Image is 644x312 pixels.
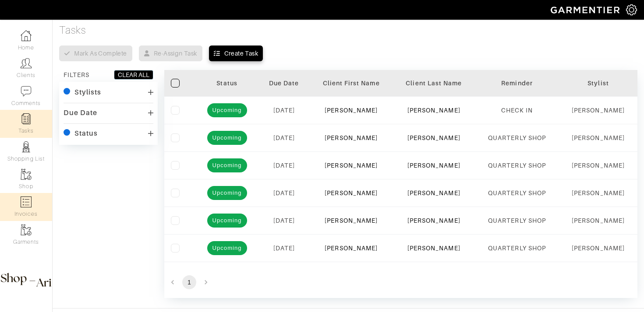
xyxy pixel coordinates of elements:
span: [DATE] [273,134,295,141]
a: [PERSON_NAME] [407,162,460,169]
span: [DATE] [273,245,295,252]
button: page 1 [182,275,196,289]
a: [PERSON_NAME] [407,245,460,252]
img: clients-icon-6bae9207a08558b7cb47a8932f037763ab4055f8c8b6bfacd5dc20c3e0201464.png [21,58,32,69]
div: Due Date [64,109,97,117]
div: CHECK IN [481,106,552,115]
div: Reminder [481,79,552,88]
img: dashboard-icon-dbcd8f5a0b271acd01030246c82b418ddd0df26cd7fceb0bd07c9910d44c42f6.png [21,30,32,41]
a: [PERSON_NAME] [325,134,378,141]
a: [PERSON_NAME] [325,217,378,224]
nav: pagination navigation [164,275,637,289]
div: QUARTERLY SHOP [481,189,552,197]
span: Upcoming [207,161,247,170]
div: Client Last Name [400,79,468,88]
img: reminder-icon-8004d30b9f0a5d33ae49ab947aed9ed385cf756f9e5892f1edd6e32f2345188e.png [21,113,32,124]
a: [PERSON_NAME] [325,189,378,196]
span: Upcoming [207,189,247,197]
div: Due Date [265,79,303,88]
a: [PERSON_NAME] [407,107,460,114]
a: [PERSON_NAME] [407,134,460,141]
button: Create Task [209,46,263,61]
div: [PERSON_NAME] [566,189,631,197]
img: garmentier-logo-header-white-b43fb05a5012e4ada735d5af1a66efaba907eab6374d6393d1fbf88cb4ef424d.png [546,2,626,18]
span: Upcoming [207,244,247,252]
span: Upcoming [207,216,247,225]
div: Stylists [74,88,101,97]
span: [DATE] [273,217,295,224]
div: QUARTERLY SHOP [481,244,552,252]
div: [PERSON_NAME] [566,161,631,170]
a: [PERSON_NAME] [407,189,460,196]
img: gear-icon-white-bd11855cb880d31180b6d7d6211b90ccbf57a29d726f0c71d8c61bd08dd39cc2.png [626,4,637,15]
img: garments-icon-b7da505a4dc4fd61783c78ac3ca0ef83fa9d6f193b1c9dc38574b1d14d53ca28.png [21,224,32,235]
img: garments-icon-b7da505a4dc4fd61783c78ac3ca0ef83fa9d6f193b1c9dc38574b1d14d53ca28.png [21,169,32,180]
div: Status [74,129,98,138]
a: [PERSON_NAME] [407,217,460,224]
span: [DATE] [273,189,295,196]
img: comment-icon-a0a6a9ef722e966f86d9cbdc48e553b5cf19dbc54f86b18d962a5391bc8f6eb6.png [21,86,32,97]
h4: Tasks [59,24,637,37]
a: [PERSON_NAME] [325,107,378,114]
div: CLEAR ALL [118,70,149,79]
div: Create Task [224,49,258,58]
div: Stylist [566,79,631,88]
div: QUARTERLY SHOP [481,161,552,170]
span: Upcoming [207,133,247,142]
div: Status [202,79,252,88]
img: stylists-icon-eb353228a002819b7ec25b43dbf5f0378dd9e0616d9560372ff212230b889e62.png [21,141,32,152]
span: [DATE] [273,162,295,169]
div: [PERSON_NAME] [566,244,631,252]
span: Upcoming [207,106,247,115]
img: orders-icon-0abe47150d42831381b5fb84f609e132dff9fe21cb692f30cb5eec754e2cba89.png [21,196,32,207]
button: CLEAR ALL [114,70,153,80]
a: [PERSON_NAME] [325,245,378,252]
div: QUARTERLY SHOP [481,216,552,225]
a: [PERSON_NAME] [325,162,378,169]
div: QUARTERLY SHOP [481,133,552,142]
div: [PERSON_NAME] [566,216,631,225]
span: [DATE] [273,107,295,114]
div: [PERSON_NAME] [566,106,631,115]
div: FILTERS [64,70,89,79]
div: [PERSON_NAME] [566,133,631,142]
div: Client First Name [316,79,386,88]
